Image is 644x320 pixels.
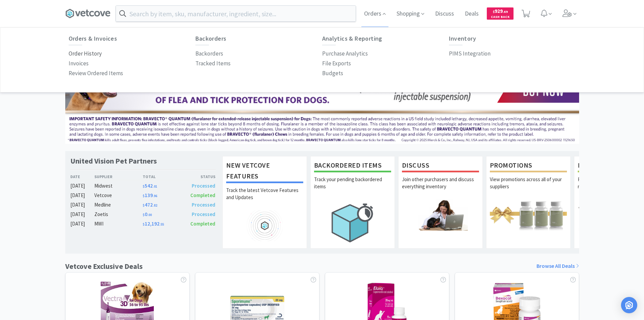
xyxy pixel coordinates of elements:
span: 472 [143,201,157,208]
span: Completed [190,220,215,227]
a: File Exports [322,59,351,68]
a: Tracked Items [195,59,231,68]
a: Discuss [432,11,457,17]
p: Backorders [195,49,223,58]
a: Purchase Analytics [322,49,368,59]
a: Budgets [322,68,343,78]
img: hero_feature_roadmap.png [226,210,303,241]
div: MWI [94,220,143,228]
span: . 55 [160,222,164,227]
div: Zoetis [94,210,143,218]
span: 12,192 [143,220,164,227]
p: Tracked Items [195,59,231,68]
p: Review Ordered Items [69,69,123,78]
span: Processed [192,211,215,217]
div: Vetcove [94,191,143,199]
span: $ [143,222,145,227]
div: Supplier [94,173,143,180]
a: Browse All Deals [536,262,579,271]
a: Review Ordered Items [69,68,123,78]
span: 542 [143,183,157,189]
a: Deals [462,11,481,17]
span: . 82 [153,203,157,208]
p: Track the latest Vetcove Features and Updates [226,187,303,210]
h1: Discuss [402,160,479,172]
h1: Promotions [490,160,567,172]
span: $ [143,213,145,217]
h1: Backordered Items [314,160,391,172]
h1: Vetcove Exclusive Deals [65,260,143,272]
a: PIMS Integration [449,49,491,59]
a: New Vetcove FeaturesTrack the latest Vetcove Features and Updates [222,156,307,248]
span: Processed [192,183,215,189]
div: [DATE] [70,182,95,190]
h6: Analytics & Reporting [322,35,449,42]
a: Invoices [69,59,89,68]
img: hero_backorders.png [314,199,391,246]
a: [DATE]Zoetis$0.00Processed [70,210,216,218]
span: Completed [190,192,215,198]
span: 0 [143,211,152,217]
a: [DATE]Midwest$542.01Processed [70,182,216,190]
div: Date [70,173,95,180]
span: 929 [493,8,508,14]
span: Processed [192,201,215,208]
h6: Orders & Invoices [69,35,195,42]
h1: New Vetcove Features [226,160,303,183]
span: . 01 [153,184,157,189]
div: [DATE] [70,210,95,218]
img: hero_discuss.png [402,199,479,230]
a: DiscussJoin other purchasers and discuss everything inventory [398,156,483,248]
input: Search by item, sku, manufacturer, ingredient, size... [116,6,356,21]
a: Backordered ItemsTrack your pending backordered items [310,156,395,248]
div: [DATE] [70,201,95,209]
a: PromotionsView promotions across all of your suppliers [486,156,571,248]
p: Invoices [69,59,89,68]
a: [DATE]Medline$472.82Processed [70,201,216,209]
p: File Exports [322,59,351,68]
div: [DATE] [70,220,95,228]
h6: Backorders [195,35,322,42]
h6: Inventory [449,35,576,42]
p: Purchase Analytics [322,49,368,58]
p: PIMS Integration [449,49,491,58]
div: Medline [94,201,143,209]
span: . 69 [503,9,508,14]
span: . 00 [147,213,152,217]
span: $ [493,9,495,14]
span: $ [143,194,145,198]
p: Track your pending backordered items [314,176,391,199]
p: Join other purchasers and discuss everything inventory [402,176,479,199]
span: . 96 [153,194,157,198]
p: View promotions across all of your suppliers [490,176,567,199]
p: Budgets [322,69,343,78]
a: Backorders [195,49,223,59]
p: Order History [69,49,102,58]
a: [DATE]MWI$12,192.55Completed [70,220,216,228]
div: Midwest [94,182,143,190]
span: 139 [143,192,157,198]
div: Open Intercom Messenger [621,297,637,313]
a: [DATE]Vetcove$139.96Completed [70,191,216,199]
a: $929.69Cash Back [487,4,514,23]
span: $ [143,203,145,208]
span: $ [143,184,145,189]
img: 3ffb5edee65b4d9ab6d7b0afa510b01f.jpg [65,41,579,144]
div: [DATE] [70,191,95,199]
div: Total [143,173,179,180]
a: Order History [69,49,102,59]
div: Status [179,173,216,180]
h1: United Vision Pet Partners [70,156,157,166]
img: hero_promotions.png [490,199,567,230]
span: Cash Back [491,15,509,20]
